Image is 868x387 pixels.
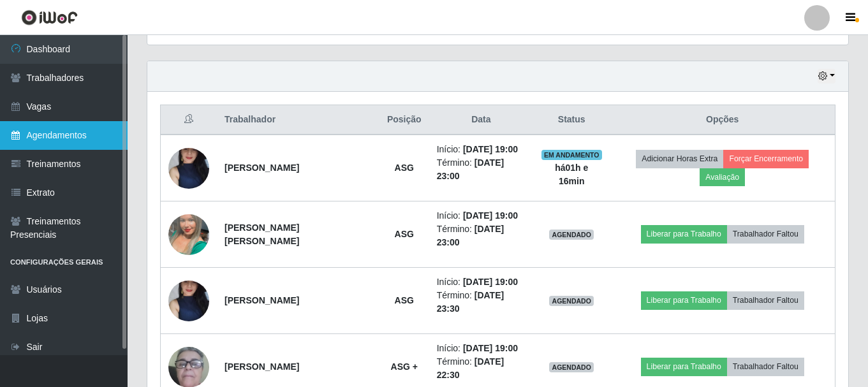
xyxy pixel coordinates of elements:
[541,150,602,160] span: EM ANDAMENTO
[437,342,526,355] li: Início:
[463,343,518,353] time: [DATE] 19:00
[549,296,594,306] span: AGENDADO
[224,163,299,173] strong: [PERSON_NAME]
[641,358,727,376] button: Liberar para Trabalho
[379,105,429,135] th: Posição
[391,361,418,372] strong: ASG +
[549,362,594,372] span: AGENDADO
[723,150,809,168] button: Forçar Encerramento
[437,289,526,316] li: Término:
[463,144,518,154] time: [DATE] 19:00
[700,168,745,186] button: Avaliação
[168,198,209,271] img: 1684607735548.jpeg
[727,358,804,376] button: Trabalhador Faltou
[727,225,804,243] button: Trabalhador Faltou
[533,105,610,135] th: Status
[168,255,209,346] img: 1713319279293.jpeg
[641,225,727,243] button: Liberar para Trabalho
[224,295,299,305] strong: [PERSON_NAME]
[641,291,727,309] button: Liberar para Trabalho
[437,209,526,223] li: Início:
[463,277,518,287] time: [DATE] 19:00
[437,143,526,156] li: Início:
[21,10,78,26] img: CoreUI Logo
[168,122,209,213] img: 1713319279293.jpeg
[395,229,414,239] strong: ASG
[224,223,299,246] strong: [PERSON_NAME] [PERSON_NAME]
[727,291,804,309] button: Trabalhador Faltou
[224,361,299,372] strong: [PERSON_NAME]
[463,210,518,221] time: [DATE] 19:00
[636,150,723,168] button: Adicionar Horas Extra
[555,163,588,186] strong: há 01 h e 16 min
[217,105,379,135] th: Trabalhador
[610,105,835,135] th: Opções
[437,223,526,249] li: Término:
[549,230,594,240] span: AGENDADO
[395,295,414,305] strong: ASG
[437,275,526,289] li: Início:
[437,355,526,382] li: Término:
[437,156,526,183] li: Término:
[395,163,414,173] strong: ASG
[429,105,533,135] th: Data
